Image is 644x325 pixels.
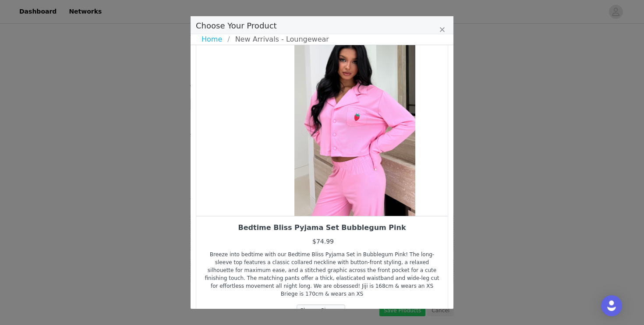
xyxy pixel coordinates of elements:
[203,251,441,298] div: Breeze into bedtime with our Bedtime Bliss Pyjama Set in Bubblegum Pink! The long-sleeve top feat...
[601,295,622,316] div: Open Intercom Messenger
[202,34,227,45] a: Home
[203,223,441,233] div: Bedtime Bliss Pyjama Set Bubblegum Pink
[196,21,277,30] span: Choose Your Product
[191,16,453,309] div: Choose Your Product
[439,25,445,35] button: Close
[312,238,334,245] span: $74.99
